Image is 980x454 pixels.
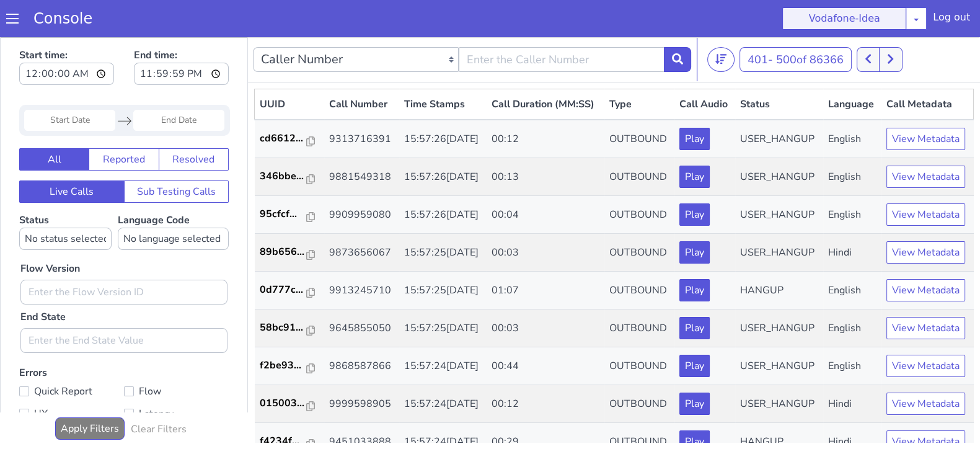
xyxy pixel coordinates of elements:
[881,52,974,83] th: Call Metadata
[260,169,319,184] a: 95cfcf...
[260,321,307,336] p: f2be93...
[260,358,307,373] p: 015003...
[324,348,399,386] td: 9999598905
[886,91,965,113] button: View Metadata
[134,7,229,51] label: End time:
[55,380,125,403] button: Apply Filters
[118,190,229,213] select: Language Code
[159,111,229,133] button: Resolved
[487,386,604,424] td: 00:29
[886,242,965,264] button: View Metadata
[823,52,881,83] th: Language
[487,272,604,310] td: 00:03
[20,224,80,239] label: Flow Version
[679,166,710,189] button: Play
[399,310,487,348] td: 15:57:24[DATE]
[823,197,881,234] td: Hindi
[124,143,229,166] button: Sub Testing Calls
[674,52,735,83] th: Call Audio
[886,204,965,226] button: View Metadata
[735,52,823,83] th: Status
[19,111,89,133] button: All
[679,280,710,302] button: Play
[324,197,399,234] td: 9873656067
[886,280,965,302] button: View Metadata
[487,197,604,234] td: 00:03
[604,82,675,121] td: OUTBOUND
[886,166,965,189] button: View Metadata
[776,15,844,30] span: 500 of 86366
[886,128,965,151] button: View Metadata
[260,169,307,184] p: 95cfcf...
[324,310,399,348] td: 9868587866
[886,393,965,416] button: View Metadata
[260,321,319,336] a: f2be93...
[487,234,604,272] td: 01:07
[604,386,675,424] td: OUTBOUND
[735,197,823,234] td: USER_HANGUP
[735,234,823,272] td: HANGUP
[260,283,307,298] p: 58bc91...
[19,176,112,213] label: Status
[19,7,114,51] label: Start time:
[255,52,324,83] th: UUID
[399,234,487,272] td: 15:57:25[DATE]
[823,234,881,272] td: English
[260,94,307,109] p: cd6612...
[487,348,604,386] td: 00:12
[823,310,881,348] td: English
[886,318,965,340] button: View Metadata
[735,82,823,121] td: USER_HANGUP
[679,91,710,113] button: Play
[679,128,710,151] button: Play
[735,121,823,159] td: USER_HANGUP
[782,7,906,30] button: Vodafone-Idea
[19,190,112,213] select: Status
[19,25,114,48] input: Start time:
[260,245,307,260] p: 0d777c...
[19,368,124,385] label: UX
[260,396,319,411] a: f4234f...
[823,82,881,121] td: English
[19,10,107,27] a: Console
[260,207,307,222] p: 89b656...
[324,82,399,121] td: 9313716391
[735,272,823,310] td: USER_HANGUP
[324,386,399,424] td: 9451033888
[133,73,224,94] input: End Date
[19,345,124,363] label: Quick Report
[823,272,881,310] td: English
[679,355,710,378] button: Play
[823,348,881,386] td: Hindi
[739,10,852,35] button: 401- 500of 86366
[124,345,229,363] label: Flow
[260,358,319,373] a: 015003...
[399,272,487,310] td: 15:57:25[DATE]
[487,310,604,348] td: 00:44
[24,73,115,94] input: Start Date
[260,131,307,146] p: 346bbe...
[118,176,229,213] label: Language Code
[324,234,399,272] td: 9913245710
[823,159,881,197] td: English
[823,121,881,159] td: English
[20,272,66,287] label: End State
[260,94,319,109] a: cd6612...
[886,355,965,378] button: View Metadata
[604,234,675,272] td: OUTBOUND
[89,111,159,133] button: Reported
[399,121,487,159] td: 15:57:26[DATE]
[324,52,399,83] th: Call Number
[735,386,823,424] td: HANGUP
[324,272,399,310] td: 9645855050
[131,386,187,398] h6: Clear Filters
[604,348,675,386] td: OUTBOUND
[260,131,319,146] a: 346bbe...
[399,159,487,197] td: 15:57:26[DATE]
[604,159,675,197] td: OUTBOUND
[260,245,319,260] a: 0d777c...
[399,348,487,386] td: 15:57:24[DATE]
[604,121,675,159] td: OUTBOUND
[324,121,399,159] td: 9881549318
[20,291,227,316] input: Enter the End State Value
